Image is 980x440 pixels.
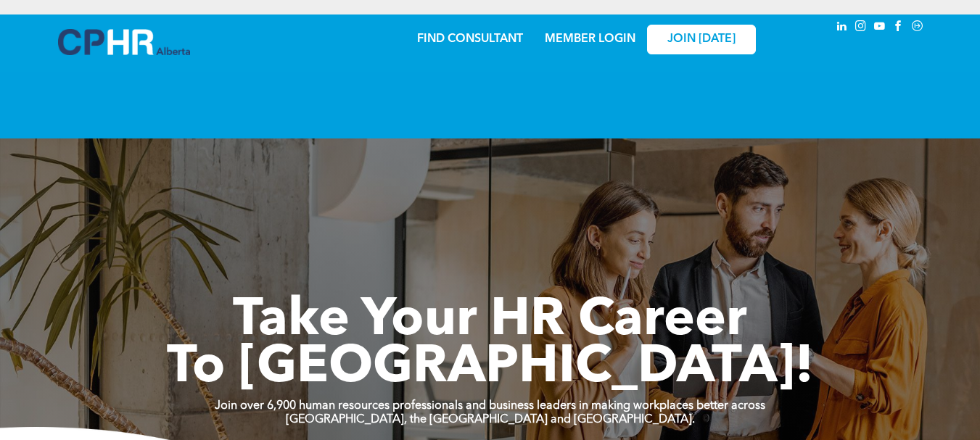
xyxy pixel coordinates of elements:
strong: Join over 6,900 human resources professionals and business leaders in making workplaces better ac... [215,400,765,412]
a: JOIN [DATE] [647,25,756,54]
strong: [GEOGRAPHIC_DATA], the [GEOGRAPHIC_DATA] and [GEOGRAPHIC_DATA]. [286,414,695,426]
a: Social network [910,18,926,38]
img: A blue and white logo for cp alberta [58,29,190,55]
span: To [GEOGRAPHIC_DATA]! [167,342,814,394]
a: facebook [891,18,907,38]
a: FIND CONSULTANT [417,33,523,45]
a: MEMBER LOGIN [545,33,635,45]
span: JOIN [DATE] [667,33,736,46]
span: Take Your HR Career [233,295,747,347]
a: linkedin [834,18,850,38]
a: instagram [853,18,869,38]
a: youtube [872,18,888,38]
